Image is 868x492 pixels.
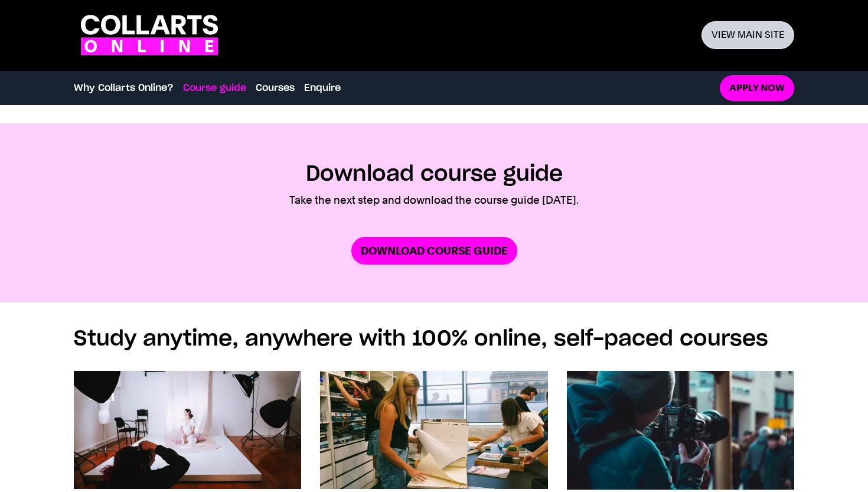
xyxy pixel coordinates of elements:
[306,161,563,187] h2: Download course guide
[74,81,174,95] a: Why Collarts Online?
[256,81,295,95] a: Courses
[289,192,579,208] p: Take the next step and download the course guide [DATE].
[74,326,794,352] h2: Study anytime, anywhere with 100% online, self-paced courses
[351,237,517,265] a: Download Course Guide
[701,21,794,49] a: View main site
[304,81,341,95] a: Enquire
[720,75,794,102] a: Apply now
[183,81,246,95] a: Course guide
